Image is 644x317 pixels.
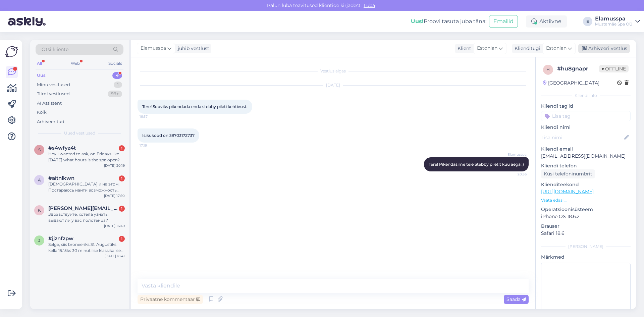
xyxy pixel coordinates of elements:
[541,162,631,169] p: Kliendi telefon
[411,17,486,25] div: Proovi tasuta juba täna:
[541,169,595,178] div: Küsi telefoninumbrit
[595,16,640,27] a: ElamusspaMustamäe Spa OÜ
[104,163,125,168] div: [DATE] 20:19
[114,82,122,88] div: 1
[48,145,76,151] span: #s4wfyz4t
[541,103,631,110] p: Kliendi tag'id
[541,223,631,230] p: Brauser
[140,114,165,119] span: 16:57
[541,230,631,237] p: Safari 18.6
[541,93,631,99] div: Kliendi info
[489,15,518,28] button: Emailid
[119,175,125,181] div: 1
[112,72,122,79] div: 4
[105,254,125,259] div: [DATE] 16:41
[48,235,73,242] span: #jjznfzpw
[64,130,95,136] span: Uued vestlused
[119,145,125,151] div: 1
[38,208,41,213] span: k
[595,21,633,27] div: Mustamäe Spa OÜ
[142,133,195,138] span: Isikukood on 39703172737
[138,68,529,74] div: Vestlus algas
[501,172,527,177] span: 20:56
[37,72,46,79] div: Uus
[526,15,567,28] div: Aktiivne
[48,181,125,193] div: [DEMOGRAPHIC_DATA] и на этом! Постараюсь найти возможность прийти к вам!
[5,45,18,58] img: Askly Logo
[541,206,631,213] p: Operatsioonisüsteem
[140,143,165,148] span: 17:19
[142,104,248,109] span: Tere! Sooviks pikendada enda stebby pileti kehtivust.
[429,162,524,167] span: Tere! Pikendasime teie Stebby piletit kuu aega :)
[138,295,203,304] div: Privaatne kommentaar
[583,17,592,26] div: E
[578,44,630,53] div: Arhiveeri vestlus
[541,111,631,121] input: Lisa tag
[541,153,631,160] p: [EMAIL_ADDRESS][DOMAIN_NAME]
[48,151,125,163] div: Hey I wanted to ask, on Fridays like [DATE] what hours is the spa open?
[37,91,70,97] div: Tiimi vestlused
[48,211,125,223] div: Здравствуйте, хотела узнать, выдают ли у вас полотенца?
[595,16,633,21] div: Elamusspa
[541,197,631,203] p: Vaata edasi ...
[541,181,631,188] p: Klienditeekond
[138,82,529,88] div: [DATE]
[546,67,550,72] span: h
[37,82,70,88] div: Minu vestlused
[541,254,631,261] p: Märkmed
[42,46,68,53] span: Otsi kliente
[107,59,123,68] div: Socials
[141,45,166,52] span: Elamusspa
[69,59,81,68] div: Web
[506,296,526,302] span: Saada
[104,223,125,228] div: [DATE] 16:49
[411,18,424,24] b: Uus!
[541,146,631,153] p: Kliendi email
[38,177,41,182] span: a
[557,65,599,73] div: # hu8gnapr
[477,45,497,52] span: Estonian
[37,118,64,125] div: Arhiveeritud
[104,193,125,198] div: [DATE] 17:50
[37,109,47,116] div: Kõik
[541,189,594,195] a: [URL][DOMAIN_NAME]
[541,244,631,250] div: [PERSON_NAME]
[512,45,540,52] div: Klienditugi
[37,100,62,107] div: AI Assistent
[36,59,43,68] div: All
[119,236,125,242] div: 1
[48,205,118,211] span: korol.veronikaa@gmail.com
[455,45,471,52] div: Klient
[108,91,122,97] div: 99+
[362,2,377,8] span: Luba
[543,80,599,87] div: [GEOGRAPHIC_DATA]
[48,175,74,181] span: #aitnlkwn
[599,65,629,72] span: Offline
[119,206,125,212] div: 1
[38,238,40,243] span: j
[541,124,631,131] p: Kliendi nimi
[38,147,41,152] span: s
[541,213,631,220] p: iPhone OS 18.6.2
[501,152,527,157] span: Elamusspa
[546,45,567,52] span: Estonian
[48,242,125,254] div: Selge, siis broneeriks 31. Augustiks kella 15:15ks 30 minutilise klassikalise massaaži. [PERSON_N...
[175,45,209,52] div: juhib vestlust
[541,134,623,141] input: Lisa nimi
